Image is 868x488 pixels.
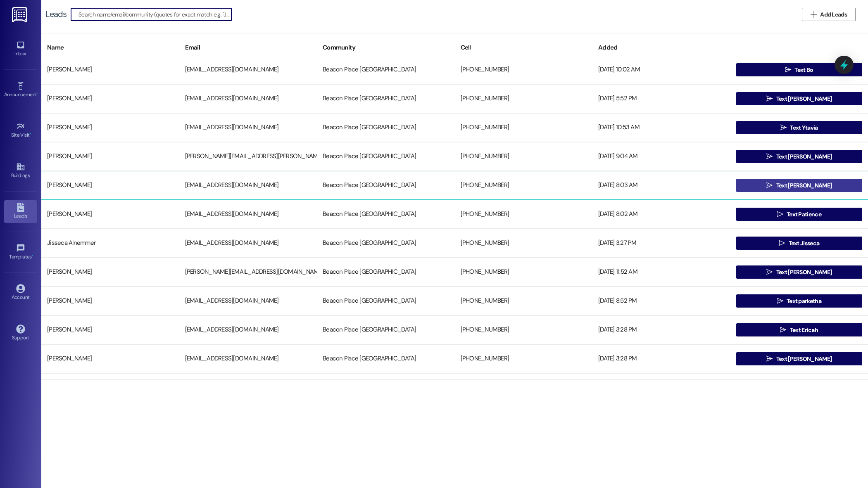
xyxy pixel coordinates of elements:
div: [PHONE_NUMBER] [455,293,593,309]
div: [PHONE_NUMBER] [455,206,593,223]
div: Added [592,38,730,58]
i:  [777,298,783,304]
div: Beacon Place [GEOGRAPHIC_DATA] [317,119,455,136]
div: Community [317,38,455,58]
div: Email [179,38,317,58]
i:  [766,355,773,362]
a: Account [4,282,37,304]
span: • [37,90,38,96]
div: Jisseca Alnemmer [41,235,179,251]
button: Text Jisseca [736,237,863,250]
div: Beacon Place [GEOGRAPHIC_DATA] [317,177,455,194]
i:  [766,95,773,102]
div: [DATE] 9:04 AM [592,148,730,165]
span: • [30,131,31,137]
div: [DATE] 10:02 AM [592,62,730,78]
div: [DATE] 11:52 AM [592,264,730,280]
div: [PERSON_NAME] [41,293,179,309]
div: Beacon Place [GEOGRAPHIC_DATA] [317,90,455,107]
a: Site Visit • [4,119,37,142]
div: [EMAIL_ADDRESS][DOMAIN_NAME] [179,351,317,367]
div: [EMAIL_ADDRESS][DOMAIN_NAME] [179,90,317,107]
div: [DATE] 3:28 PM [592,351,730,367]
button: Text Ytavia [736,121,863,134]
div: [PERSON_NAME][EMAIL_ADDRESS][DOMAIN_NAME] [179,264,317,280]
i:  [780,327,786,333]
div: [DATE] 3:27 PM [592,235,730,251]
div: Cell [455,38,593,58]
i:  [785,66,791,73]
div: [DATE] 10:53 AM [592,119,730,136]
span: Text Ytavia [790,123,818,132]
div: Beacon Place [GEOGRAPHIC_DATA] [317,264,455,280]
a: Inbox [4,38,37,60]
div: [DATE] 5:52 PM [592,90,730,107]
div: [PERSON_NAME][EMAIL_ADDRESS][PERSON_NAME][DOMAIN_NAME] [179,148,317,165]
img: ResiDesk Logo [12,7,29,22]
button: Text Bo [736,63,863,76]
div: [PHONE_NUMBER] [455,90,593,107]
div: Leads [45,10,67,19]
i:  [777,211,783,218]
div: [PERSON_NAME] [41,62,179,78]
div: [PERSON_NAME] [41,351,179,367]
div: [PERSON_NAME] [41,264,179,280]
div: [EMAIL_ADDRESS][DOMAIN_NAME] [179,62,317,78]
i:  [780,124,787,131]
span: Text Ericah [790,326,818,334]
div: [PERSON_NAME] [41,90,179,107]
div: Beacon Place [GEOGRAPHIC_DATA] [317,62,455,78]
div: [EMAIL_ADDRESS][DOMAIN_NAME] [179,206,317,223]
div: [DATE] 3:28 PM [592,322,730,338]
div: [PHONE_NUMBER] [455,264,593,280]
div: [PERSON_NAME] [41,206,179,223]
div: [EMAIL_ADDRESS][DOMAIN_NAME] [179,322,317,338]
button: Text [PERSON_NAME] [736,179,863,192]
div: [PHONE_NUMBER] [455,322,593,338]
div: Beacon Place [GEOGRAPHIC_DATA] [317,148,455,165]
div: Beacon Place [GEOGRAPHIC_DATA] [317,206,455,223]
div: [PERSON_NAME] [41,322,179,338]
div: [PHONE_NUMBER] [455,351,593,367]
span: Text [PERSON_NAME] [776,152,832,161]
div: Beacon Place [GEOGRAPHIC_DATA] [317,322,455,338]
div: [EMAIL_ADDRESS][DOMAIN_NAME] [179,235,317,251]
div: Beacon Place [GEOGRAPHIC_DATA] [317,235,455,251]
span: Text parketha [787,297,821,306]
i:  [779,240,785,246]
button: Add Leads [802,8,856,21]
i:  [766,182,773,189]
a: Leads [4,200,37,223]
span: Text [PERSON_NAME] [776,181,832,190]
div: [EMAIL_ADDRESS][DOMAIN_NAME] [179,177,317,194]
button: Text [PERSON_NAME] [736,265,863,279]
span: Text [PERSON_NAME] [776,95,832,103]
div: [PHONE_NUMBER] [455,235,593,251]
div: [PHONE_NUMBER] [455,62,593,78]
div: [PERSON_NAME] [41,148,179,165]
div: [PERSON_NAME] [41,177,179,194]
div: [EMAIL_ADDRESS][DOMAIN_NAME] [179,119,317,136]
div: [DATE] 8:02 AM [592,206,730,223]
div: [DATE] 8:03 AM [592,177,730,194]
span: Text Jisseca [789,239,820,248]
input: Search name/email/community (quotes for exact match e.g. "John Smith") [78,9,231,20]
span: Text Bo [794,66,813,74]
a: Support [4,322,37,344]
div: [PHONE_NUMBER] [455,148,593,165]
div: [PERSON_NAME] [41,119,179,136]
div: Name [41,38,179,58]
i:  [766,269,773,275]
button: Text parketha [736,294,863,308]
div: [PHONE_NUMBER] [455,177,593,194]
button: Text Patience [736,208,863,221]
span: Text Patience [787,210,821,219]
div: Beacon Place [GEOGRAPHIC_DATA] [317,351,455,367]
span: Text [PERSON_NAME] [776,268,832,277]
button: Text [PERSON_NAME] [736,352,863,365]
div: [PHONE_NUMBER] [455,119,593,136]
span: Add Leads [820,10,847,19]
i:  [811,11,817,18]
div: [EMAIL_ADDRESS][DOMAIN_NAME] [179,293,317,309]
i:  [766,153,773,160]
